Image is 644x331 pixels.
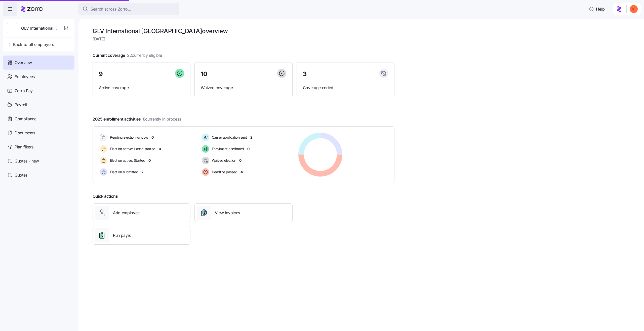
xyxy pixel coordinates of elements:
h1: GLV International [GEOGRAPHIC_DATA] overview [93,27,394,35]
span: GLV International [GEOGRAPHIC_DATA] [21,25,57,31]
a: Zorro Pay [3,84,74,98]
span: 22 currently eligible [127,52,162,59]
span: Add employee [113,210,140,216]
span: Plan filters [15,144,33,150]
button: Back to all employers [5,39,56,49]
span: Compliance [15,116,36,122]
span: 2 [250,135,253,140]
span: Payroll [15,102,27,108]
a: Quotes [3,168,74,182]
span: Election submitted [108,170,138,175]
span: Quick actions [93,193,118,199]
span: [DATE] [93,36,394,42]
span: 2025 enrollment activities [93,116,181,122]
span: Election active: Started [108,158,145,163]
span: 4 [240,170,243,175]
span: View invoices [215,210,240,216]
span: 3 [303,71,307,77]
span: Election active: Hasn't started [108,146,155,151]
span: Waived coverage [201,85,286,91]
a: Compliance [3,112,74,126]
span: Deadline passed [210,170,237,175]
span: 10 [201,71,207,77]
span: Help [589,6,605,12]
span: 0 [148,158,151,163]
span: Search across Zorro... [91,6,131,12]
span: Quotes - new [15,158,39,164]
a: Overview [3,56,74,70]
a: Documents [3,126,74,140]
a: Plan filters [3,140,74,154]
button: Search across Zorro... [78,3,179,15]
span: Waived election [210,158,236,163]
span: Current coverage [93,52,162,59]
span: 8 currently in process [143,116,181,122]
span: Active coverage [99,85,184,91]
span: 0 [247,146,250,151]
a: Payroll [3,98,74,112]
span: 0 [239,158,242,163]
span: Enrollment confirmed [210,146,244,151]
span: Pending election window [108,135,148,140]
span: 9 [99,71,103,77]
span: Run payroll [113,232,133,239]
a: Employees [3,70,74,84]
span: Carrier application sent [210,135,247,140]
span: Overview [15,60,32,66]
span: Zorro Pay [15,88,33,94]
button: Help [585,4,609,14]
span: Documents [15,130,35,136]
span: Back to all employers [7,41,54,47]
span: Quotes [15,172,27,178]
span: Employees [15,74,35,80]
span: 0 [151,135,154,140]
span: Coverage ended [303,85,388,91]
span: 2 [141,170,144,175]
img: f3711480c2c985a33e19d88a07d4c111 [630,5,638,13]
a: Quotes - new [3,154,74,168]
span: 0 [159,146,161,151]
